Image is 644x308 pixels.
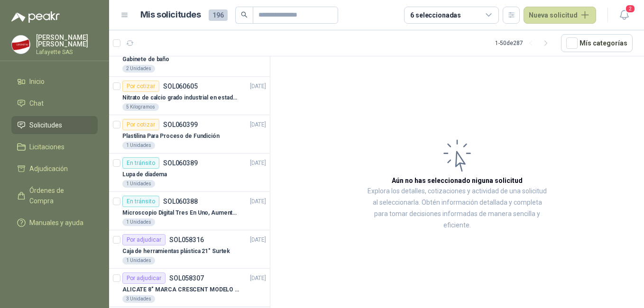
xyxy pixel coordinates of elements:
[140,8,201,22] h1: Mis solicitudes
[109,38,270,77] a: EntregadoSOL060609[DATE] Gabinete de baño2 Unidades
[109,154,270,192] a: En tránsitoSOL060389[DATE] Lupa de diadema1 Unidades
[29,142,64,152] span: Licitaciones
[122,132,220,141] p: Plastilina Para Proceso de Fundición
[109,192,270,230] a: En tránsitoSOL060388[DATE] Microscopio Digital Tres En Uno, Aumento De 1000x1 Unidades
[122,218,155,226] div: 1 Unidades
[11,94,98,112] a: Chat
[122,196,159,207] div: En tránsito
[122,234,166,245] div: Por adjudicar
[11,11,60,23] img: Logo peakr
[169,275,204,281] p: SOL058307
[524,7,596,24] button: Nueva solicitud
[12,36,30,54] img: Company Logo
[163,160,198,166] p: SOL060389
[122,180,155,188] div: 1 Unidades
[209,9,228,21] span: 196
[29,98,44,109] span: Chat
[109,77,270,115] a: Por cotizarSOL060605[DATE] Nitrato de calcio grado industrial en estado solido5 Kilogramos
[122,257,155,264] div: 1 Unidades
[29,76,45,87] span: Inicio
[122,103,159,111] div: 5 Kilogramos
[29,217,83,228] span: Manuales y ayuda
[122,208,240,217] p: Microscopio Digital Tres En Uno, Aumento De 1000x
[122,142,155,149] div: 1 Unidades
[122,247,230,256] p: Caja de herramientas plástica 21" Surtek
[163,121,198,128] p: SOL060399
[250,274,266,283] p: [DATE]
[625,4,635,13] span: 2
[163,83,198,90] p: SOL060605
[122,81,159,92] div: Por cotizar
[122,55,169,64] p: Gabinete de baño
[392,175,523,186] h3: Aún no has seleccionado niguna solicitud
[561,34,633,52] button: Mís categorías
[241,11,248,18] span: search
[122,65,155,72] div: 2 Unidades
[11,138,98,156] a: Licitaciones
[122,272,166,284] div: Por adjudicar
[11,72,98,91] a: Inicio
[122,170,167,179] p: Lupa de diadema
[109,269,270,307] a: Por adjudicarSOL058307[DATE] ALICATE 8" MARCA CRESCENT MODELO 38008tv3 Unidades
[29,185,89,206] span: Órdenes de Compra
[122,93,240,102] p: Nitrato de calcio grado industrial en estado solido
[250,82,266,91] p: [DATE]
[250,236,266,245] p: [DATE]
[36,34,98,47] p: [PERSON_NAME] [PERSON_NAME]
[29,120,62,130] span: Solicitudes
[365,186,549,231] p: Explora los detalles, cotizaciones y actividad de una solicitud al seleccionarla. Obtén informaci...
[410,10,461,20] div: 6 seleccionadas
[29,163,68,174] span: Adjudicación
[250,197,266,206] p: [DATE]
[163,198,198,205] p: SOL060388
[250,120,266,129] p: [DATE]
[109,115,270,154] a: Por cotizarSOL060399[DATE] Plastilina Para Proceso de Fundición1 Unidades
[36,49,98,55] p: Lafayette SAS
[109,230,270,269] a: Por adjudicarSOL058316[DATE] Caja de herramientas plástica 21" Surtek1 Unidades
[122,119,159,130] div: Por cotizar
[11,181,98,210] a: Órdenes de Compra
[11,116,98,134] a: Solicitudes
[11,214,98,232] a: Manuales y ayuda
[11,160,98,178] a: Adjudicación
[122,157,159,169] div: En tránsito
[495,36,553,51] div: 1 - 50 de 287
[122,285,240,294] p: ALICATE 8" MARCA CRESCENT MODELO 38008tv
[250,159,266,168] p: [DATE]
[169,236,204,243] p: SOL058316
[616,7,633,24] button: 2
[122,295,155,303] div: 3 Unidades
